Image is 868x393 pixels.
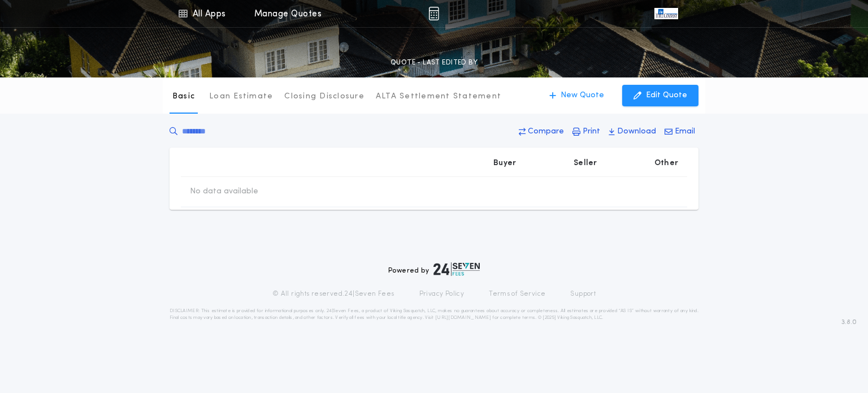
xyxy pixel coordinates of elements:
p: Loan Estimate [209,91,273,102]
button: New Quote [538,85,615,106]
button: Compare [515,122,567,142]
button: Print [569,122,604,142]
p: Seller [574,158,597,169]
img: vs-icon [654,8,678,19]
span: 3.8.0 [841,317,857,327]
p: Print [583,126,600,137]
p: Buyer [493,158,516,169]
a: Support [570,290,596,299]
p: Other [654,158,678,169]
td: No data available [181,177,267,206]
p: Compare [528,126,564,137]
p: Edit Quote [646,90,687,101]
a: Terms of Service [489,290,545,299]
button: Download [605,122,659,142]
button: Email [661,122,698,142]
p: Email [675,126,695,137]
p: Basic [172,91,195,102]
p: Closing Disclosure [284,91,364,102]
a: Privacy Policy [419,290,465,299]
p: © All rights reserved. 24|Seven Fees [272,290,394,299]
button: Edit Quote [622,85,698,106]
p: DISCLAIMER: This estimate is provided for informational purposes only. 24|Seven Fees, a product o... [170,308,698,321]
div: Powered by [388,262,480,276]
p: QUOTE - LAST EDITED BY [390,57,478,68]
p: ALTA Settlement Statement [376,91,501,102]
img: logo [433,262,480,276]
a: [URL][DOMAIN_NAME] [435,316,491,320]
p: Download [617,126,656,137]
img: img [428,7,439,20]
p: New Quote [561,90,604,101]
